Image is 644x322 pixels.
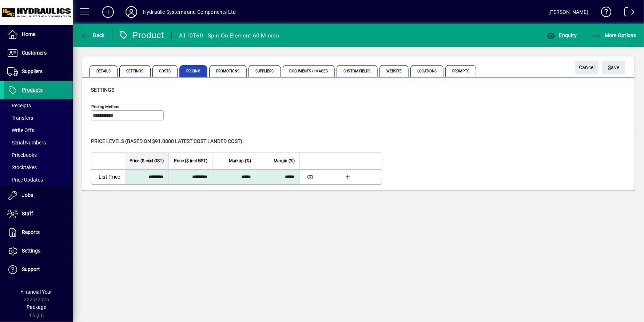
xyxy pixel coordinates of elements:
[7,164,37,170] span: Stocktakes
[229,157,251,165] span: Markup (%)
[4,161,73,174] a: Stocktakes
[143,6,236,18] div: Hydraulic Systems and Components Ltd
[608,64,611,70] span: S
[22,87,43,93] span: Products
[91,169,125,184] td: List Price
[73,29,113,42] app-page-header-button: Back
[22,211,33,216] span: Staff
[7,177,43,183] span: Price Updates
[118,29,164,41] div: Product
[7,103,31,108] span: Receipts
[283,65,335,77] span: Documents / Images
[445,65,476,77] span: Prompts
[608,61,620,73] span: ave
[545,29,579,42] button: Enquiry
[7,152,37,158] span: Pricebooks
[579,61,595,73] span: Cancel
[152,65,178,77] span: Costs
[4,242,73,260] a: Settings
[209,65,247,77] span: Promotions
[337,65,377,77] span: Custom Fields
[22,248,40,254] span: Settings
[22,68,43,74] span: Suppliers
[91,87,114,93] span: Settings
[4,63,73,81] a: Suppliers
[179,65,207,77] span: Pricing
[596,1,612,25] a: Knowledge Base
[91,104,120,109] mat-label: Pricing method
[120,5,143,19] button: Profile
[80,32,105,38] span: Back
[4,261,73,279] a: Support
[90,65,118,77] span: Details
[7,127,34,133] span: Write Offs
[4,25,73,44] a: Home
[7,115,33,121] span: Transfers
[22,50,47,56] span: Customers
[22,31,35,37] span: Home
[27,304,46,310] span: Package
[96,5,120,19] button: Add
[410,65,444,77] span: Locations
[591,29,639,42] button: More Options
[4,174,73,186] a: Price Updates
[592,32,637,38] span: More Options
[79,29,107,42] button: Back
[4,99,73,112] a: Receipts
[4,44,73,62] a: Customers
[7,140,46,146] span: Serial Numbers
[575,61,599,74] button: Cancel
[174,157,208,165] span: Price ($ incl GST)
[22,192,33,198] span: Jobs
[546,32,577,38] span: Enquiry
[4,136,73,149] a: Serial Numbers
[4,186,73,204] a: Jobs
[22,229,40,235] span: Reports
[21,289,52,295] span: Financial Year
[602,61,625,74] button: Save
[4,205,73,223] a: Staff
[4,223,73,242] a: Reports
[4,124,73,136] a: Write Offs
[22,266,40,272] span: Support
[249,65,281,77] span: Suppliers
[179,30,279,41] div: A110T60 - Spin On Element 60 Micron
[4,149,73,161] a: Pricebooks
[4,112,73,124] a: Transfers
[130,157,164,165] span: Price ($ excl GST)
[619,1,635,25] a: Logout
[119,65,151,77] span: Settings
[91,138,242,144] span: Price levels (based on $91.0000 Latest cost landed cost)
[379,65,409,77] span: Website
[549,6,588,18] div: [PERSON_NAME]
[274,157,295,165] span: Margin (%)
